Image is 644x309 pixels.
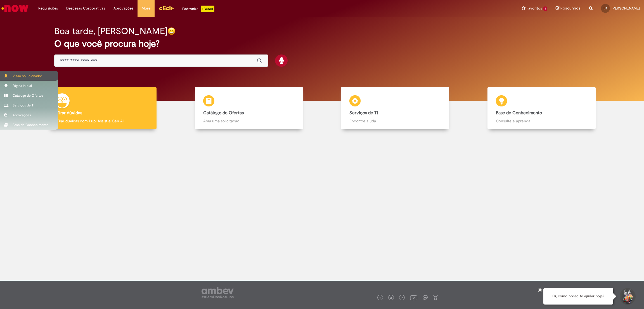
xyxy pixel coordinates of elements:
img: logo_footer_twitter.png [390,297,392,300]
b: Tirar dúvidas [57,110,82,116]
img: logo_footer_facebook.png [379,297,382,300]
p: Encontre ajuda [349,118,441,124]
img: logo_footer_naosei.png [433,295,438,300]
a: Tirar dúvidas Tirar dúvidas com Lupi Assist e Gen Ai [29,87,176,130]
a: Base de Conhecimento Consulte e aprenda [468,87,615,130]
a: Rascunhos [556,6,581,11]
p: Abra uma solicitação [203,118,295,124]
a: Catálogo de Ofertas Abra uma solicitação [176,87,322,130]
p: Tirar dúvidas com Lupi Assist e Gen Ai [57,118,148,124]
img: logo_footer_youtube.png [410,294,417,301]
img: logo_footer_linkedin.png [401,296,404,300]
img: happy-face.png [167,27,176,35]
b: Serviços de TI [349,110,378,116]
span: Requisições [38,6,58,11]
p: +GenAi [201,6,214,12]
h2: Boa tarde, [PERSON_NAME] [54,26,167,36]
img: logo_footer_ambev_rotulo_gray.png [202,287,234,298]
b: Catálogo de Ofertas [203,110,244,116]
span: More [142,6,150,11]
b: Base de Conhecimento [496,110,542,116]
span: Aprovações [113,6,133,11]
span: Despesas Corporativas [66,6,105,11]
a: Serviços de TI Encontre ajuda [322,87,468,130]
span: Rascunhos [560,6,581,11]
img: logo_footer_workplace.png [423,295,428,300]
p: Consulte e aprenda [496,118,587,124]
span: Favoritos [527,6,542,11]
div: Oi, como posso te ajudar hoje? [543,288,613,305]
img: click_logo_yellow_360x200.png [159,4,174,12]
img: ServiceNow [1,3,29,14]
h2: O que você procura hoje? [54,39,590,49]
button: Iniciar Conversa de Suporte [619,288,636,305]
span: 1 [543,6,547,11]
span: [PERSON_NAME] [612,6,640,11]
span: LS [604,6,607,10]
div: Padroniza [182,6,214,12]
